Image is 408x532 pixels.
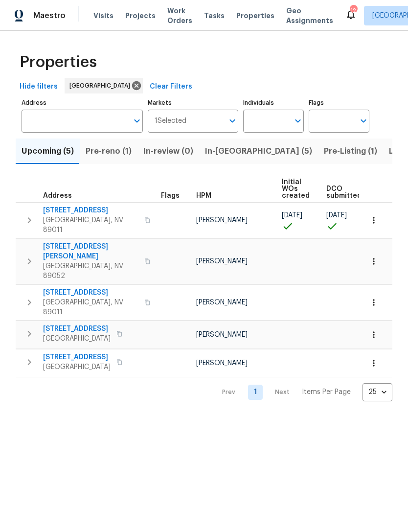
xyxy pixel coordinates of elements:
[148,100,239,106] label: Markets
[43,192,72,199] span: Address
[33,11,66,21] span: Maestro
[326,212,347,219] span: [DATE]
[150,81,192,93] span: Clear Filters
[326,185,362,199] span: DCO submitted
[196,331,248,338] span: [PERSON_NAME]
[43,242,138,261] span: [STREET_ADDRESS][PERSON_NAME]
[22,144,74,158] span: Upcoming (5)
[93,11,113,21] span: Visits
[43,324,111,334] span: [STREET_ADDRESS]
[43,288,138,298] span: [STREET_ADDRESS]
[20,57,97,67] span: Properties
[167,6,192,25] span: Work Orders
[291,114,305,128] button: Open
[196,258,248,265] span: [PERSON_NAME]
[125,11,156,21] span: Projects
[243,100,304,106] label: Individuals
[204,12,225,19] span: Tasks
[196,299,248,306] span: [PERSON_NAME]
[248,385,263,400] a: Goto page 1
[309,100,369,106] label: Flags
[196,360,248,367] span: [PERSON_NAME]
[363,379,392,405] div: 25
[146,78,196,96] button: Clear Filters
[196,192,211,199] span: HPM
[282,179,310,199] span: Initial WOs created
[43,206,138,215] span: [STREET_ADDRESS]
[282,212,302,219] span: [DATE]
[302,387,351,397] p: Items Per Page
[324,144,377,158] span: Pre-Listing (1)
[226,114,239,128] button: Open
[130,114,144,128] button: Open
[236,11,274,21] span: Properties
[43,352,111,362] span: [STREET_ADDRESS]
[205,144,312,158] span: In-[GEOGRAPHIC_DATA] (5)
[69,81,134,91] span: [GEOGRAPHIC_DATA]
[43,334,111,344] span: [GEOGRAPHIC_DATA]
[86,144,132,158] span: Pre-reno (1)
[213,383,392,401] nav: Pagination Navigation
[143,144,193,158] span: In-review (0)
[65,78,143,93] div: [GEOGRAPHIC_DATA]
[350,6,357,16] div: 12
[22,100,143,106] label: Address
[196,217,248,224] span: [PERSON_NAME]
[43,261,138,281] span: [GEOGRAPHIC_DATA], NV 89052
[286,6,333,25] span: Geo Assignments
[20,81,58,93] span: Hide filters
[357,114,370,128] button: Open
[43,362,111,372] span: [GEOGRAPHIC_DATA]
[43,215,138,235] span: [GEOGRAPHIC_DATA], NV 89011
[155,117,186,125] span: 1 Selected
[161,192,180,199] span: Flags
[16,78,62,96] button: Hide filters
[43,298,138,317] span: [GEOGRAPHIC_DATA], NV 89011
